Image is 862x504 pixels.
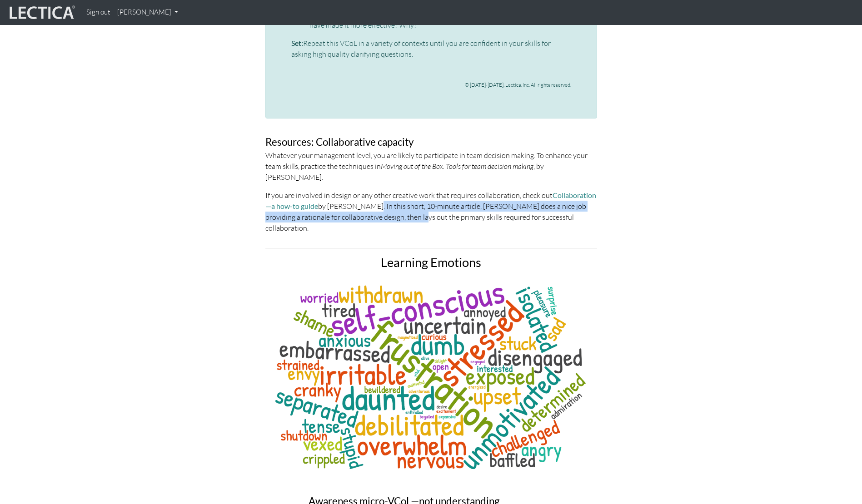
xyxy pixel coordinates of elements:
[83,4,114,21] a: Sign out
[265,256,597,269] h2: Learning Emotions
[291,81,571,89] p: © [DATE]-[DATE], Lectica, Inc. All rights reserved.
[265,190,597,233] p: If you are involved in design or any other creative work that requires collaboration, check out b...
[7,4,75,21] img: lecticalive
[265,150,597,183] p: Whatever your management level, you are likely to participate in team decision making. To enhance...
[291,38,571,59] p: Repeat this VCoL in a variety of contexts until you are confident in your skills for asking high ...
[381,162,533,171] em: Moving out of the Box: Tools for team decision making
[265,137,597,148] h3: Resources: Collaborative capacity
[265,277,597,478] img: words associated with not understanding for learners suffering from learning trauma
[114,4,182,21] a: [PERSON_NAME]
[291,39,303,47] b: Set:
